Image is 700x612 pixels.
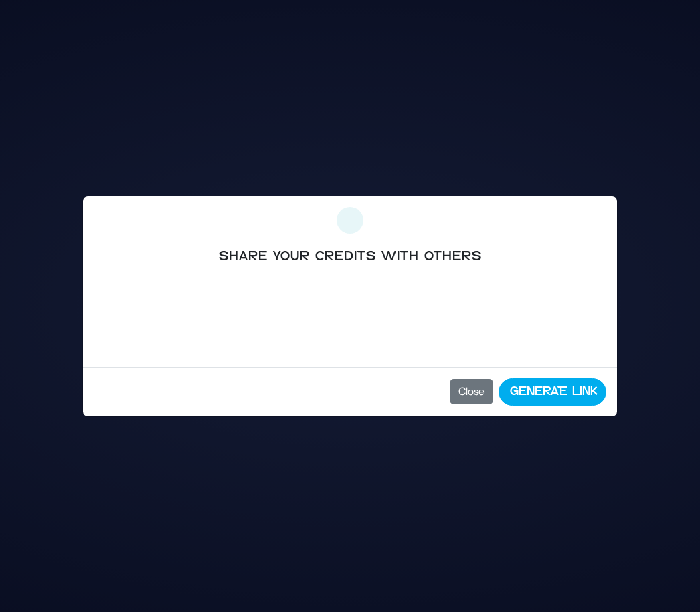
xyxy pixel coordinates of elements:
[94,324,606,340] div: 5 credits
[94,276,606,308] p: Generate unique links to share your credits with friends or family. When they play using your sha...
[94,249,606,265] h6: Share Your Credits with Others
[499,378,606,406] button: Generate Link
[450,379,493,404] button: Close
[287,325,374,339] strong: Available Credits:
